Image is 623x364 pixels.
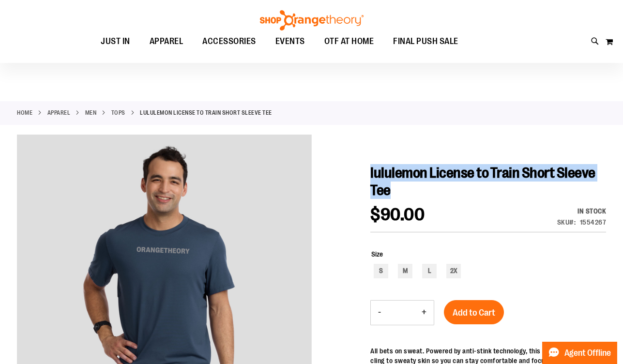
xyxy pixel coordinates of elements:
[47,108,71,117] a: APPAREL
[202,30,256,52] span: ACCESSORIES
[258,10,365,30] img: Shop Orangetheory
[542,342,617,364] button: Agent Offline
[324,30,374,52] span: OTF AT HOME
[557,218,576,226] strong: SKU
[414,301,434,325] button: Increase product quantity
[388,301,414,324] input: Product quantity
[557,206,607,216] div: Availability
[393,30,458,52] span: FINAL PUSH SALE
[370,205,425,225] span: $90.00
[150,30,183,52] span: APPAREL
[371,250,383,258] span: Size
[85,108,97,117] a: MEN
[446,264,461,278] div: 2X
[422,264,437,278] div: L
[17,108,32,117] a: Home
[564,349,611,358] span: Agent Offline
[374,264,388,278] div: S
[140,108,272,117] strong: lululemon License to Train Short Sleeve Tee
[370,165,595,198] span: lululemon License to Train Short Sleeve Tee
[111,108,125,117] a: Tops
[398,264,412,278] div: M
[275,30,305,52] span: EVENTS
[371,301,388,325] button: Decrease product quantity
[580,217,607,227] div: 1554267
[453,307,495,318] span: Add to Cart
[101,30,130,52] span: JUST IN
[557,206,607,216] div: In stock
[444,300,504,324] button: Add to Cart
